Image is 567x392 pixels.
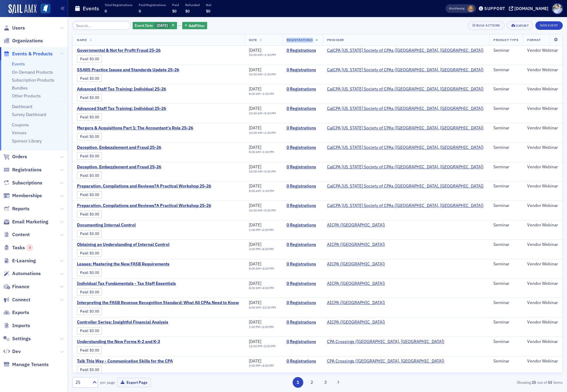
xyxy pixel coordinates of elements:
[77,211,102,218] div: Paid: 0 - $0
[484,6,505,11] div: Support
[77,320,179,325] span: Controller Series: Insightful Financial Analysis
[206,3,211,7] p: Net
[77,242,179,247] a: Obtaining an Understanding of Internal Control
[139,3,166,7] p: Paid Registrations
[77,172,102,179] div: Paid: 0 - $0
[3,166,42,173] a: Registrations
[552,3,563,14] span: Profile
[77,48,179,53] a: Governmental & Not for Profit Fraud 25-26
[493,67,519,73] div: Seminar
[77,114,102,121] div: Paid: 0 - $0
[263,266,274,271] time: 4:00 PM
[77,281,179,286] span: Individual Tax Fundamentals - Tax Staff Essentials
[12,335,31,342] span: Settings
[89,76,99,81] span: $0.00
[89,231,99,236] span: $0.00
[249,242,261,247] span: [DATE]
[264,111,276,115] time: 5:30 PM
[249,208,263,212] time: 10:00 AM
[3,257,36,264] a: E-Learning
[327,125,484,131] a: CalCPA [US_STATE] Society of CPAs ([GEOGRAPHIC_DATA], [GEOGRAPHIC_DATA])
[249,170,276,173] div: –
[77,86,179,92] a: Advanced Staff Tax Training: Individual 25-26
[249,261,261,267] span: [DATE]
[80,231,88,236] a: Paid
[89,192,99,197] span: $0.00
[493,203,519,208] div: Seminar
[77,94,102,101] div: Paid: 0 - $0
[327,48,484,53] span: CalCPA California Society of CPAs (San Mateo, CA)
[89,173,99,178] span: $0.00
[105,9,107,13] span: 0
[306,377,317,388] button: 2
[117,378,151,387] button: Export Page
[263,150,274,154] time: 3:30 PM
[264,169,276,173] time: 5:30 PM
[327,38,344,42] span: Provider
[287,203,318,208] a: 0 Registrations
[327,261,385,267] a: AICPA ([GEOGRAPHIC_DATA])
[77,55,102,62] div: Paid: 0 - $0
[287,106,318,111] a: 0 Registrations
[89,115,99,119] span: $0.00
[249,111,276,115] div: –
[493,145,519,150] div: Seminar
[37,4,50,14] a: View Homepage
[327,67,484,73] span: CalCPA California Society of CPAs (San Mateo, CA)
[12,296,30,303] span: Connect
[249,266,261,271] time: 8:00 AM
[12,77,54,83] a: Subscription Products
[80,95,88,100] a: Paid
[320,377,331,388] button: 3
[77,339,179,345] a: Understanding the New Forms K-2 and K-3
[80,251,89,255] span: :
[493,164,519,170] div: Seminar
[77,152,102,159] div: Paid: 0 - $0
[77,106,179,111] span: Advanced Staff Tax Training: Individual 25-26
[3,309,29,316] a: Exports
[249,189,274,193] div: –
[249,203,261,208] span: [DATE]
[139,9,141,13] span: 0
[287,125,318,131] a: 0 Registrations
[3,51,53,57] a: Events & Products
[287,164,318,170] a: 0 Registrations
[249,92,274,96] div: –
[12,348,21,355] span: Dev
[89,95,99,100] span: $0.00
[327,145,484,150] span: CalCPA California Society of CPAs (San Mateo, CA)
[77,359,179,364] a: Talk This Way - Communication Skills for the CPA
[287,67,318,73] a: 0 Registrations
[80,134,89,139] span: :
[172,3,179,7] p: Paid
[12,180,42,186] span: Subscriptions
[77,164,179,170] span: Deception, Embezzlement and Fraud 25-26
[449,6,455,10] div: Also
[12,205,30,212] span: Reports
[327,125,484,131] span: CalCPA California Society of CPAs (San Mateo, CA)
[77,203,211,208] a: Preparation, Compilations and Reviews?A Practical Workshop 25-26
[264,72,276,76] time: 1:30 PM
[12,51,53,57] span: Events & Products
[9,4,37,14] img: SailAMX
[249,72,276,76] div: –
[327,222,385,228] span: AICPA (Durham)
[12,257,36,264] span: E-Learning
[327,242,385,247] span: AICPA (Durham)
[493,184,519,189] div: Seminar
[77,222,179,228] a: Documenting Internal Control
[12,130,26,135] a: Venues
[327,281,385,286] a: AICPA ([GEOGRAPHIC_DATA])
[327,359,444,364] a: CPA Crossings ([GEOGRAPHIC_DATA], [GEOGRAPHIC_DATA])
[12,61,25,67] a: Events
[12,270,41,277] span: Automations
[327,184,484,189] a: CalCPA [US_STATE] Society of CPAs ([GEOGRAPHIC_DATA], [GEOGRAPHIC_DATA])
[12,112,46,117] a: Survey Dashboard
[535,21,563,30] button: New Event
[249,145,261,150] span: [DATE]
[327,164,484,170] span: CalCPA California Society of CPAs (San Mateo, CA)
[287,184,318,189] a: 0 Registrations
[3,192,42,199] a: Memberships
[3,335,31,342] a: Settings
